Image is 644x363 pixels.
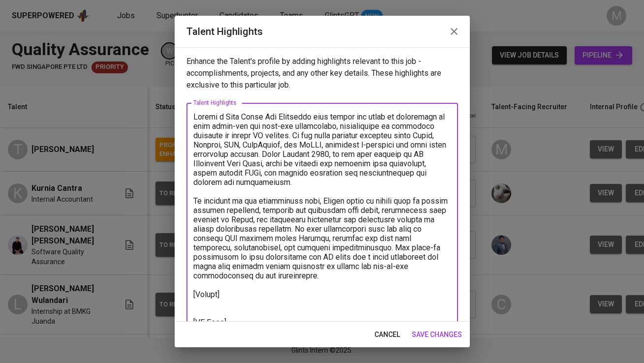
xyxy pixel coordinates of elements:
button: save changes [408,326,466,344]
h2: Talent Highlights [186,24,458,39]
button: cancel [370,326,404,344]
span: cancel [374,329,400,341]
span: save changes [412,329,462,341]
p: Enhance the Talent's profile by adding highlights relevant to this job - accomplishments, project... [186,56,458,91]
